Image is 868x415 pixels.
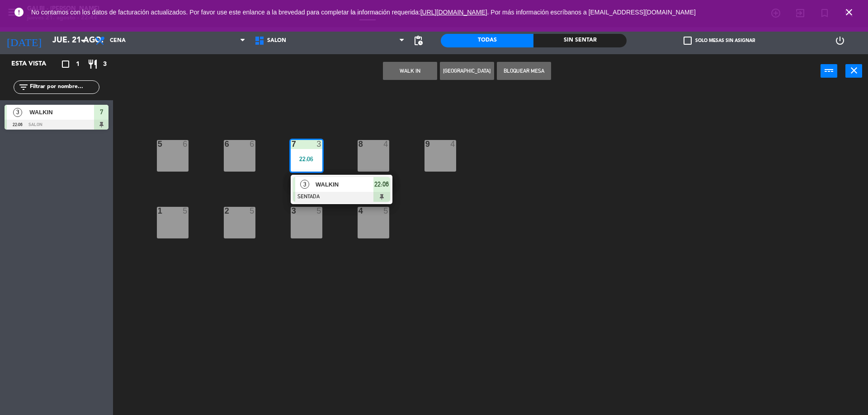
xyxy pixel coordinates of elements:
div: 6 [250,140,255,148]
label: Solo mesas sin asignar [684,37,755,45]
span: pending_actions [413,35,424,46]
div: 5 [250,207,255,215]
i: close [844,7,854,18]
input: Filtrar por nombre... [29,82,99,92]
button: [GEOGRAPHIC_DATA] [440,62,494,80]
div: 9 [425,140,426,148]
button: WALK IN [383,62,437,80]
button: close [845,64,862,78]
span: 7 [100,107,103,117]
div: 6 [225,140,225,148]
div: 4 [383,140,389,148]
div: Sin sentar [533,34,626,47]
span: 3 [300,180,309,189]
a: . Por más información escríbanos a [EMAIL_ADDRESS][DOMAIN_NAME] [487,9,696,16]
a: [URL][DOMAIN_NAME] [420,9,487,16]
div: 4 [450,140,456,148]
span: SALON [267,37,286,44]
button: power_input [821,64,837,78]
i: arrow_drop_down [77,35,88,46]
div: 5 [158,140,158,148]
div: 22:06 [291,156,322,162]
span: WALKIN [316,180,373,189]
div: 6 [183,140,188,148]
span: WALKIN [29,107,94,117]
div: Todas [441,34,533,47]
div: 2 [225,207,225,215]
i: power_settings_new [835,35,845,46]
i: error [14,7,24,18]
span: 1 [76,59,80,70]
span: 22:06 [374,179,389,190]
span: 3 [103,59,107,70]
span: 3 [13,108,22,117]
div: 5 [383,207,389,215]
span: No contamos con los datos de facturación actualizados. Por favor use este enlance a la brevedad p... [31,9,696,16]
div: 1 [158,207,158,215]
div: 3 [316,140,322,148]
span: check_box_outline_blank [684,37,692,45]
div: 5 [316,207,322,215]
i: power_input [824,65,835,76]
i: restaurant [87,59,98,70]
i: close [849,65,859,76]
div: Esta vista [5,59,65,70]
i: crop_square [60,59,71,70]
span: Cena [110,37,126,44]
button: Bloquear Mesa [497,62,551,80]
i: filter_list [18,82,29,93]
div: 5 [183,207,188,215]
